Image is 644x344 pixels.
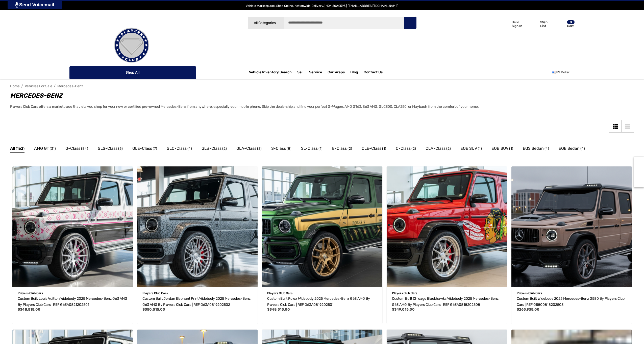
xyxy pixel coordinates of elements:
[559,145,580,152] span: EQE Sedan
[517,296,627,308] a: Custom Built Widebody 2025 Mercedes-Benz G580 by Players Club Cars | REF G5800818202503,$265,935.00
[362,145,381,152] span: CLE-Class
[496,15,525,33] a: Sign in
[142,296,252,308] a: Custom Built Jordan Elephant Print Widebody 2025 Mercedes-Benz G63 AMG by Players Club Cars | REF...
[267,290,377,296] p: Players Club Cars
[18,290,128,296] p: Players Club Cars
[502,20,509,27] svg: Icon User Account
[65,145,80,152] span: G-Class
[98,145,117,152] span: GLS-Class
[527,15,554,33] a: Wish List Wish List
[50,145,56,152] span: (31)
[512,20,522,24] p: Hello
[249,70,292,76] a: Vehicle Inventory Search
[556,20,564,28] svg: Review Your Cart
[523,145,544,152] span: EQS Sedan
[98,145,123,153] a: Button Go To Sub Category GLS-Class
[132,145,152,152] span: GLE-Class
[267,307,290,312] span: $348,515.00
[297,70,304,76] span: Sell
[309,70,322,76] a: Service
[287,145,291,152] span: (8)
[426,145,451,153] a: Button Go To Sub Category CLA-Class
[636,170,641,175] svg: Social Media
[348,145,352,152] span: (2)
[530,21,537,28] svg: Wish List
[271,145,286,152] span: S-Class
[491,145,513,153] a: Button Go To Sub Category EQB SUV
[142,296,251,307] span: Custom Built Jordan Elephant Print Widebody 2025 Mercedes-Benz G63 AMG by Players Club Cars | REF...
[396,145,411,152] span: C-Class
[57,84,83,88] a: Mercedes-Benz
[552,67,575,77] a: USD
[460,145,477,152] span: EQE SUV
[10,91,551,100] h1: Mercedes-Benz
[511,166,632,287] img: Custom Built Widebody 2025 Mercedes-Benz G580 by Players Club Cars | REF G5800818202503
[267,296,377,308] a: Custom Built Rolex Widebody 2025 Mercedes-Benz G63 AMG by Players Club Cars | REF G63A0819202501,...
[18,296,128,308] a: Custom Built Louis Vuitton Widebody 2025 Mercedes-Benz G63 AMG by Players Club Cars | REF G63A082...
[567,24,575,28] p: Cart
[254,21,276,25] span: All Categories
[10,84,20,88] a: Home
[142,307,165,312] span: $350,515.00
[247,16,284,29] a: All Categories Icon Arrow Down Icon Arrow Up
[236,145,256,152] span: GLA-Class
[262,166,382,287] a: Custom Built Rolex Widebody 2025 Mercedes-Benz G63 AMG by Players Club Cars | REF G63A0819202501,...
[350,70,358,76] a: Blog
[202,145,221,152] span: GLB-Class
[18,307,40,312] span: $348,515.00
[301,145,318,152] span: SL-Class
[328,70,345,76] span: Car Wraps
[512,24,522,28] p: Sign In
[25,84,52,88] a: Vehicles For Sale
[387,166,507,287] img: Custom Built Chicago Blackhawks Widebody 2025 Mercedes-Benz G63 AMG by Players Club Cars | REF G6...
[332,145,347,152] span: E-Class
[396,145,416,153] a: Button Go To Sub Category C-Class
[65,145,88,153] a: Button Go To Sub Category G-Class
[12,166,133,287] img: Custom Built Louis Vuitton Widebody 2025 Mercedes-Benz G63 AMG by Players Club Cars | REF G63A082...
[392,307,415,312] span: $349,015.00
[328,67,350,77] a: Car Wraps
[554,15,575,35] a: Cart with 0 items
[364,70,383,76] a: Contact Us
[491,145,508,152] span: EQB SUV
[544,145,549,152] span: (4)
[392,290,502,296] p: Players Club Cars
[460,145,482,153] a: Button Go To Sub Category EQE SUV
[34,145,49,152] span: AMG GT
[10,82,634,91] nav: Breadcrumb
[404,16,416,29] button: Search
[517,290,627,296] p: Players Club Cars
[517,307,539,312] span: $265,935.00
[132,145,157,153] a: Button Go To Sub Category GLE-Class
[580,145,585,152] span: (4)
[262,166,382,287] img: Custom Built Rolex Widebody 2025 Mercedes-Benz G63 AMG by Players Club Cars | REF G63A0819202501
[362,145,386,153] a: Button Go To Sub Category CLE-Class
[142,290,252,296] p: Players Club Cars
[636,159,641,164] svg: Recently Viewed
[10,103,551,110] p: Players Club Cars offers a marketplace that lets you shop for your new or certified pre-owned Mer...
[187,145,192,152] span: (4)
[392,296,502,308] a: Custom Built Chicago Blackhawks Widebody 2025 Mercedes-Benz G63 AMG by Players Club Cars | REF G6...
[34,145,56,153] a: Button Go To Sub Category AMG GT
[106,20,157,71] img: Players Club | Cars For Sale
[18,296,127,307] span: Custom Built Louis Vuitton Widebody 2025 Mercedes-Benz G63 AMG by Players Club Cars | REF G63A082...
[277,21,280,25] svg: Icon Arrow Down
[621,120,634,133] a: List View
[167,145,192,153] a: Button Go To Sub Category GLC-Class
[236,145,262,153] a: Button Go To Sub Category GLA-Class
[267,296,370,307] span: Custom Built Rolex Widebody 2025 Mercedes-Benz G63 AMG by Players Club Cars | REF G63A0819202501
[246,4,398,8] span: Vehicle Marketplace. Shop Online. Nationwide Delivery. | 404.602.9593 | [EMAIL_ADDRESS][DOMAIN_NAME]
[511,166,632,287] a: Custom Built Widebody 2025 Mercedes-Benz G580 by Players Club Cars | REF G5800818202503,$265,935.00
[69,66,196,79] p: Shop All
[318,145,323,152] span: (1)
[271,145,291,153] a: Button Go To Sub Category S-Class
[392,296,499,307] span: Custom Built Chicago Blackhawks Widebody 2025 Mercedes-Benz G63 AMG by Players Club Cars | REF G6...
